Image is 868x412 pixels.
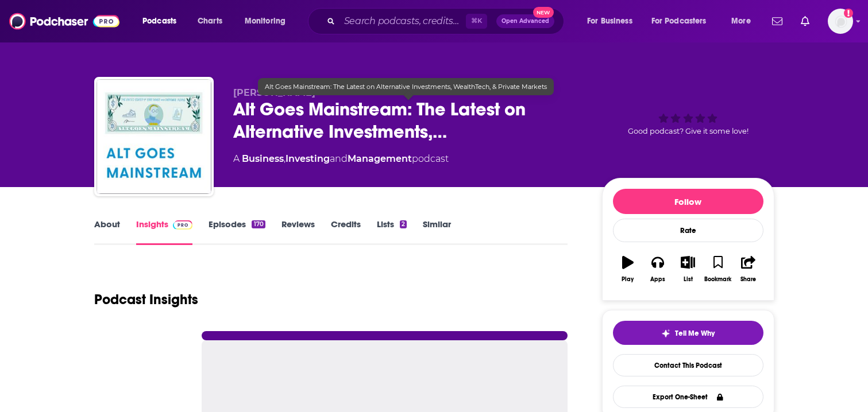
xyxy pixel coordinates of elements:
button: Open AdvancedNew [496,14,554,28]
button: open menu [237,12,300,30]
a: Similar [423,219,451,245]
span: Open Advanced [501,18,549,24]
img: Podchaser - Follow, Share and Rate Podcasts [9,10,119,32]
span: , [284,153,286,164]
div: Rate [613,219,763,242]
button: open menu [644,12,723,30]
input: Search podcasts, credits, & more... [340,12,466,30]
a: Management [348,153,412,164]
div: 2 [400,220,407,228]
img: Podchaser Pro [173,220,193,230]
span: New [533,7,554,18]
svg: Add a profile image [844,9,853,18]
button: Apps [643,248,673,290]
a: Investing [286,153,330,164]
span: Good podcast? Give it some love! [628,127,749,135]
a: Lists2 [377,219,407,245]
div: Play [622,276,634,283]
a: Show notifications dropdown [767,11,787,31]
a: Episodes170 [209,219,265,245]
button: open menu [723,12,765,30]
img: User Profile [828,9,853,34]
button: Show profile menu [828,9,853,34]
div: Alt Goes Mainstream: The Latest on Alternative Investments, WealthTech, & Private Markets [258,78,554,95]
button: List [673,248,703,290]
a: Business [242,153,284,164]
a: Reviews [281,219,315,245]
span: For Podcasters [651,13,707,29]
span: More [731,13,751,29]
img: Alt Goes Mainstream: The Latest on Alternative Investments, WealthTech, & Private Markets [97,79,211,194]
span: Podcasts [142,13,176,29]
div: 170 [252,220,265,228]
span: [PERSON_NAME] [233,87,315,98]
button: open menu [579,12,647,30]
a: Credits [331,219,361,245]
button: Export One-Sheet [613,386,763,408]
span: Charts [198,13,222,29]
div: Share [740,276,756,283]
div: Apps [650,276,665,283]
span: For Business [587,13,632,29]
div: List [684,276,693,283]
span: Logged in as ellerylsmith123 [828,9,853,34]
a: Charts [190,12,229,30]
div: A podcast [233,152,449,166]
button: Follow [613,189,763,214]
a: Contact This Podcast [613,354,763,376]
span: ⌘ K [466,14,487,29]
img: tell me why sparkle [661,329,670,338]
h1: Podcast Insights [94,291,198,308]
div: Search podcasts, credits, & more... [319,8,575,34]
button: open menu [134,12,191,30]
button: tell me why sparkleTell Me Why [613,321,763,345]
button: Bookmark [703,248,733,290]
a: Show notifications dropdown [796,11,814,31]
a: InsightsPodchaser Pro [136,219,193,245]
span: Tell Me Why [675,329,715,338]
a: About [94,219,120,245]
div: Bookmark [704,276,731,283]
button: Share [733,248,763,290]
button: Play [613,248,643,290]
span: Monitoring [245,13,286,29]
div: Good podcast? Give it some love! [602,87,774,158]
span: and [330,153,348,164]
